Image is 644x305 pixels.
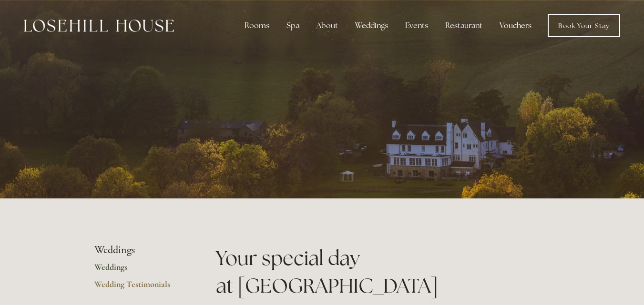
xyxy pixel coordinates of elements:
[438,16,490,35] div: Restaurant
[94,244,185,256] li: Weddings
[279,16,307,35] div: Spa
[94,279,185,296] a: Wedding Testimonials
[309,16,346,35] div: About
[398,16,436,35] div: Events
[237,16,277,35] div: Rooms
[216,244,550,300] h1: Your special day at [GEOGRAPHIC_DATA]
[492,16,539,35] a: Vouchers
[548,14,620,37] a: Book Your Stay
[348,16,396,35] div: Weddings
[94,262,185,279] a: Weddings
[24,20,174,32] img: Losehill House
